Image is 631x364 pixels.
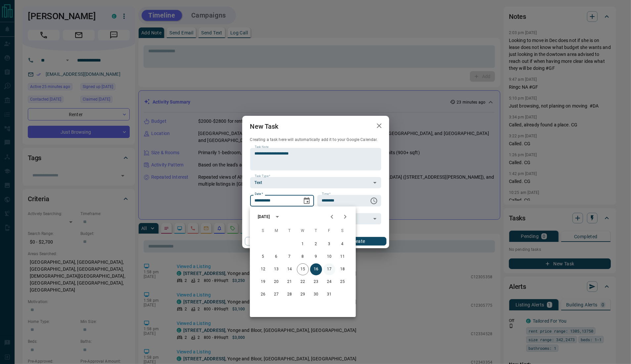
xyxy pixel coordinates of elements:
[338,210,352,223] button: Next month
[337,276,348,288] button: 25
[330,237,386,246] button: Create
[257,276,269,288] button: 19
[337,224,348,238] span: Saturday
[337,238,348,250] button: 4
[310,224,322,238] span: Thursday
[258,214,270,220] div: [DATE]
[323,238,335,250] button: 3
[325,210,338,223] button: Previous month
[242,116,287,137] h2: New Task
[323,224,335,238] span: Friday
[322,192,331,196] label: Time
[255,145,268,149] label: Task Note
[284,263,295,275] button: 14
[284,251,295,263] button: 7
[310,289,322,300] button: 30
[323,289,335,300] button: 31
[297,276,309,288] button: 22
[297,224,309,238] span: Wednesday
[284,276,295,288] button: 21
[297,251,309,263] button: 8
[270,263,282,275] button: 13
[270,289,282,300] button: 27
[310,276,322,288] button: 23
[257,263,269,275] button: 12
[297,289,309,300] button: 29
[250,177,381,188] div: Text
[257,251,269,263] button: 5
[250,137,381,143] p: Creating a task here will automatically add it to your Google Calendar.
[310,238,322,250] button: 2
[300,194,313,207] button: Choose date, selected date is Oct 16, 2025
[272,211,283,222] button: calendar view is open, switch to year view
[245,237,301,246] button: Cancel
[337,263,348,275] button: 18
[297,263,309,275] button: 15
[270,251,282,263] button: 6
[323,276,335,288] button: 24
[337,251,348,263] button: 11
[323,263,335,275] button: 17
[270,224,282,238] span: Monday
[367,194,381,207] button: Choose time, selected time is 6:00 AM
[310,251,322,263] button: 9
[255,174,270,178] label: Task Type
[284,289,295,300] button: 28
[284,224,295,238] span: Tuesday
[257,289,269,300] button: 26
[255,192,263,196] label: Date
[310,263,322,275] button: 16
[323,251,335,263] button: 10
[270,276,282,288] button: 20
[297,238,309,250] button: 1
[257,224,269,238] span: Sunday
